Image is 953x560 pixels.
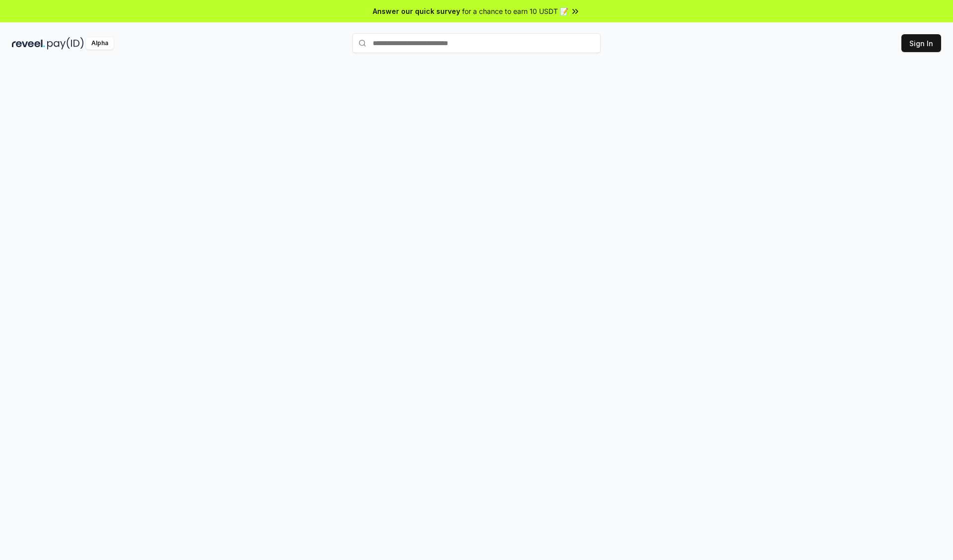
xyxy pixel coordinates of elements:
img: reveel_dark [12,37,45,50]
span: for a chance to earn 10 USDT 📝 [462,6,568,16]
div: Alpha [86,37,114,50]
span: Answer our quick survey [373,6,460,16]
img: pay_id [47,37,84,50]
button: Sign In [901,34,941,52]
